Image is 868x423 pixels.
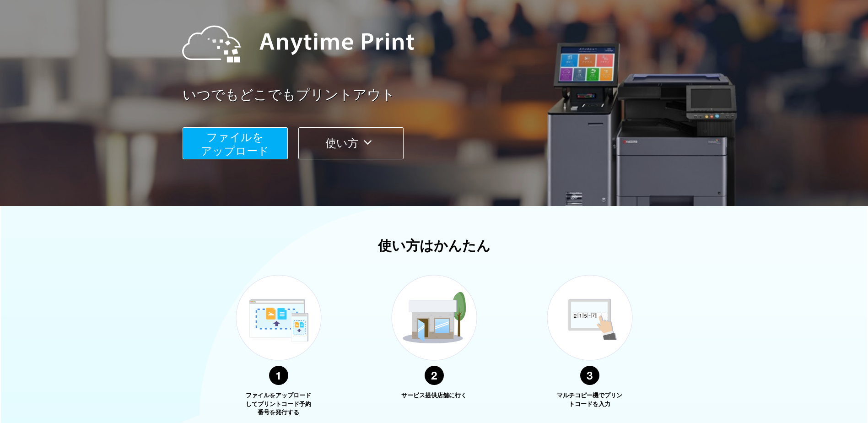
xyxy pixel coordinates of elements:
p: マルチコピー機でプリントコードを入力 [555,391,624,408]
p: サービス提供店舗に行く [400,391,469,400]
button: ファイルを​​アップロード [183,127,288,159]
span: ファイルを ​​アップロード [201,131,269,157]
a: いつでもどこでもプリントアウト [183,85,709,105]
button: 使い方 [298,127,404,159]
p: ファイルをアップロードしてプリントコード予約番号を発行する [244,391,313,417]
